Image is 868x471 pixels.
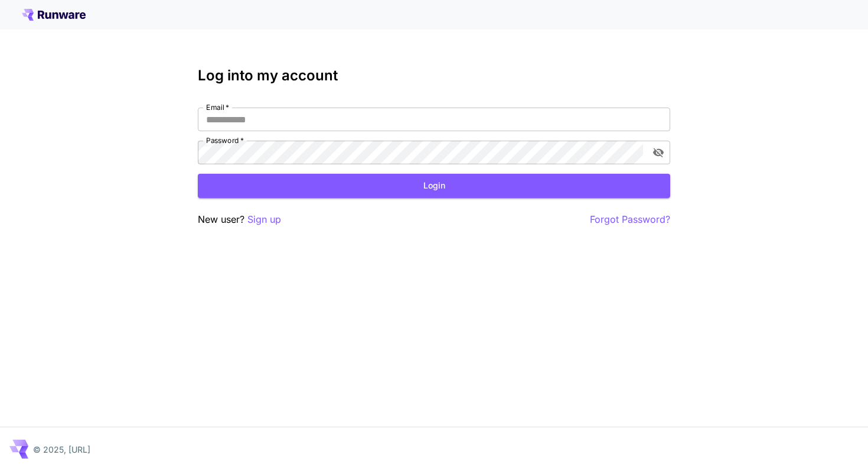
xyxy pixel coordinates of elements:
[198,212,281,227] p: New user?
[198,174,670,198] button: Login
[247,212,281,227] button: Sign up
[198,67,670,84] h3: Log into my account
[33,443,90,456] p: © 2025, [URL]
[206,102,229,112] label: Email
[206,135,244,145] label: Password
[590,212,670,227] button: Forgot Password?
[648,142,669,163] button: toggle password visibility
